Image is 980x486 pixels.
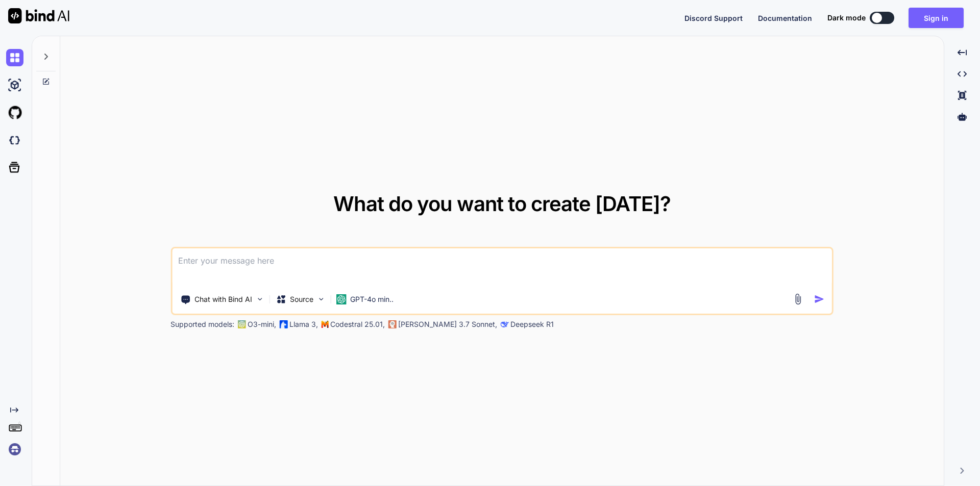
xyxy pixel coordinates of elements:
[255,295,264,303] img: Pick Tools
[684,13,743,23] button: Discord Support
[827,13,866,23] span: Dark mode
[333,191,671,216] span: What do you want to create [DATE]?
[510,319,554,329] p: Deepseek R1
[6,49,23,66] img: chat
[248,319,276,329] p: O3-mini,
[237,320,246,328] img: GPT-4
[6,132,23,149] img: darkCloudIdeIcon
[290,294,313,304] p: Source
[758,14,812,22] span: Documentation
[350,294,394,304] p: GPT-4o min..
[170,319,234,329] p: Supported models:
[321,321,328,328] img: Mistral-AI
[388,320,396,328] img: claude
[330,319,385,329] p: Codestral 25.01,
[316,295,325,303] img: Pick Models
[500,320,508,328] img: claude
[909,8,964,28] button: Sign in
[684,14,743,22] span: Discord Support
[758,13,812,23] button: Documentation
[336,294,346,304] img: GPT-4o mini
[6,76,23,94] img: ai-studio
[814,294,825,304] img: icon
[398,319,497,329] p: [PERSON_NAME] 3.7 Sonnet,
[792,293,804,305] img: attachment
[194,294,252,304] p: Chat with Bind AI
[279,320,287,328] img: Llama2
[6,441,23,458] img: signin
[289,319,318,329] p: Llama 3,
[8,8,69,23] img: Bind AI
[6,104,23,121] img: githubLight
